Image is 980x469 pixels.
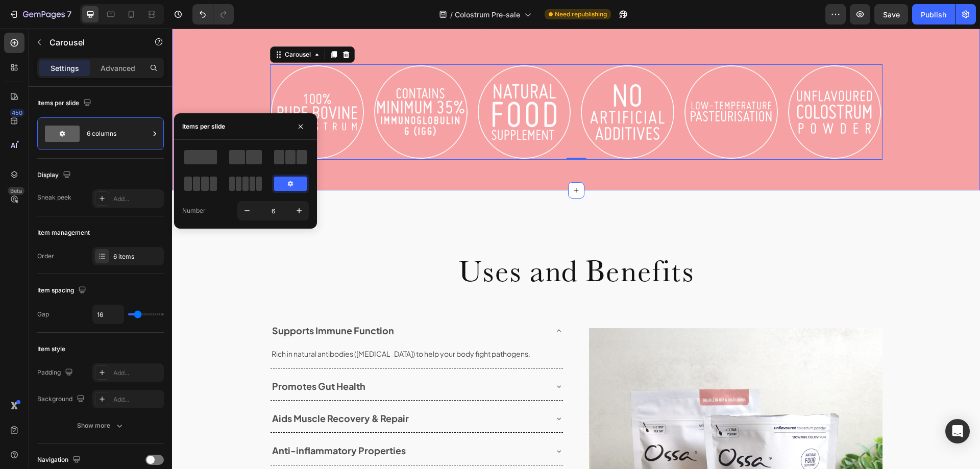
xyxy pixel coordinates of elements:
[100,294,222,310] p: Supports Immune Function
[37,416,164,435] button: Show more
[113,194,161,204] div: Add...
[37,96,93,110] div: Items per slide
[408,36,503,131] img: gempages_506847250073256839-d498ad3e-e03d-41f5-b299-2c9c4b6990c6.png
[111,21,141,31] div: Carousel
[113,368,161,378] div: Add...
[8,187,24,195] div: Beta
[100,414,234,430] p: Anti-inflammatory Properties
[51,63,79,73] p: Settings
[912,4,955,24] button: Publish
[450,9,453,20] span: /
[182,122,225,131] div: Items per slide
[100,319,390,332] p: Rich in natural antibodies ([MEDICAL_DATA]) to help your body fight pathogens.
[945,419,970,443] div: Open Intercom Messenger
[10,109,24,117] div: 450
[921,9,946,20] div: Publish
[37,252,54,261] div: Order
[87,122,149,145] div: 6 columns
[305,36,400,131] img: gempages_506847250073256839-7ac1d998-104b-420a-beeb-1519a348b084.png
[4,4,76,24] button: 7
[37,228,90,237] div: Item management
[100,382,237,398] p: Aids Muscle Recovery & Repair
[113,252,161,261] div: 6 items
[100,350,193,366] p: Promotes Gut Health
[615,36,710,131] img: gempages_506847250073256839-463c27c3-a722-4db1-b5b3-655aca37037d.png
[172,29,980,469] iframe: Design area
[106,221,702,263] h2: Uses and Benefits
[37,193,71,202] div: Sneak peek
[50,36,136,48] p: Carousel
[113,395,161,404] div: Add...
[37,310,49,319] div: Gap
[555,10,607,19] span: Need republishing
[192,4,234,24] div: Undo/Redo
[182,206,206,215] div: Number
[77,421,125,431] div: Show more
[37,453,83,467] div: Navigation
[37,392,87,406] div: Background
[883,10,900,19] span: Save
[874,4,908,24] button: Save
[37,344,65,354] div: Item style
[201,36,297,131] img: gempages_506847250073256839-91ad6fca-91a7-4a6e-8900-b5a9745f1295.png
[511,36,607,131] img: gempages_506847250073256839-af4375f1-2bf6-4e89-876d-f3b0c4a263c1.png
[37,284,88,298] div: Item spacing
[67,8,71,20] p: 7
[93,305,124,324] input: Auto
[455,9,520,20] span: Colostrum Pre-sale
[37,168,73,182] div: Display
[37,366,75,380] div: Padding
[101,63,135,73] p: Advanced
